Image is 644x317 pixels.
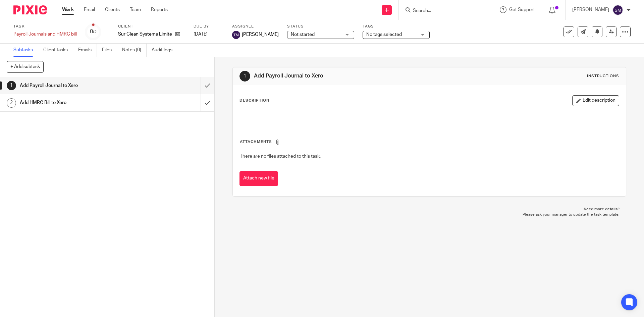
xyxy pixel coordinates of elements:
[122,44,147,57] a: Notes (0)
[78,44,97,57] a: Emails
[239,207,619,212] p: Need more details?
[232,31,240,39] img: svg%3E
[43,44,73,57] a: Client tasks
[102,44,117,57] a: Files
[587,73,619,79] div: Instructions
[291,32,315,37] span: Not started
[90,28,97,36] div: 0
[105,6,120,13] a: Clients
[572,95,619,106] button: Edit description
[242,31,279,38] span: [PERSON_NAME]
[20,81,136,91] h1: Add Payroll Journal to Xero
[84,6,95,13] a: Email
[240,140,272,144] span: Attachments
[254,72,444,80] h1: Add Payroll Journal to Xero
[118,31,172,38] p: Sur Clean Systems Limited
[232,24,279,29] label: Assignee
[363,24,430,29] label: Tags
[13,5,47,14] img: Pixie
[151,6,168,13] a: Reports
[509,7,535,12] span: Get Support
[194,24,224,29] label: Due by
[366,32,402,37] span: No tags selected
[287,24,354,29] label: Status
[7,61,44,72] button: + Add subtask
[239,71,250,82] div: 1
[20,98,136,108] h1: Add HMRC Bill to Xero
[7,81,16,90] div: 1
[93,30,97,34] small: /2
[412,8,473,14] input: Search
[612,5,623,15] img: svg%3E
[7,98,16,108] div: 2
[13,44,38,57] a: Subtasks
[62,6,74,13] a: Work
[130,6,141,13] a: Team
[239,98,269,103] p: Description
[239,212,619,217] p: Please ask your manager to update the task template.
[118,24,185,29] label: Client
[13,24,77,29] label: Task
[240,154,321,159] span: There are no files attached to this task.
[194,32,208,37] span: [DATE]
[239,171,278,186] button: Attach new file
[152,44,177,57] a: Audit logs
[572,6,609,13] p: [PERSON_NAME]
[13,31,77,38] div: Payroll Journals and HMRC bill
